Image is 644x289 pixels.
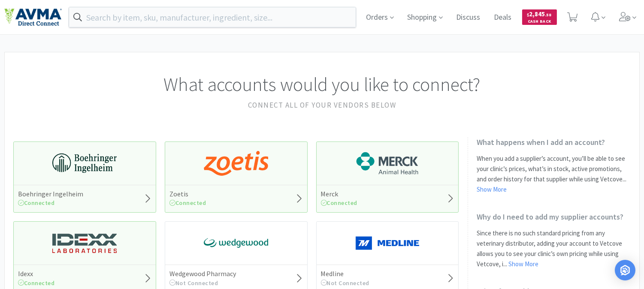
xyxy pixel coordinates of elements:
[355,151,420,176] img: 6d7abf38e3b8462597f4a2f88dede81e_176.png
[18,279,55,287] span: Connected
[13,99,631,111] h2: Connect all of your vendors below
[169,279,218,287] span: Not Connected
[204,151,268,176] img: a673e5ab4e5e497494167fe422e9a3ab.png
[169,269,236,278] h5: Wedgewood Pharmacy
[321,199,358,207] span: Connected
[477,154,631,195] p: When you add a supplier’s account, you’ll be able to see your clinic’s prices, what’s in stock, a...
[615,260,635,280] div: Open Intercom Messenger
[477,137,631,147] h2: What happens when I add an account?
[527,12,529,18] span: $
[522,6,557,29] a: $2,845.58Cash Back
[4,8,62,26] img: e4e33dab9f054f5782a47901c742baa9_102.png
[477,185,507,193] a: Show More
[52,151,117,176] img: 730db3968b864e76bcafd0174db25112_22.png
[13,69,631,99] h1: What accounts would you like to connect?
[453,14,484,21] a: Discuss
[545,12,552,18] span: . 58
[52,230,117,256] img: 13250b0087d44d67bb1668360c5632f9_13.png
[321,279,370,287] span: Not Connected
[169,199,206,207] span: Connected
[477,228,631,269] p: Since there is no such standard pricing from any veterinary distributor, adding your account to V...
[527,10,552,18] span: 2,845
[69,7,356,27] input: Search by item, sku, manufacturer, ingredient, size...
[491,14,515,21] a: Deals
[321,190,358,199] h5: Merck
[18,190,83,199] h5: Boehringer Ingelheim
[204,230,268,256] img: e40baf8987b14801afb1611fffac9ca4_8.png
[355,230,420,256] img: a646391c64b94eb2892348a965bf03f3_134.png
[527,19,552,25] span: Cash Back
[169,190,206,199] h5: Zoetis
[477,212,631,222] h2: Why do I need to add my supplier accounts?
[508,260,538,268] a: Show More
[18,199,55,207] span: Connected
[18,269,55,278] h5: Idexx
[321,269,370,278] h5: Medline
